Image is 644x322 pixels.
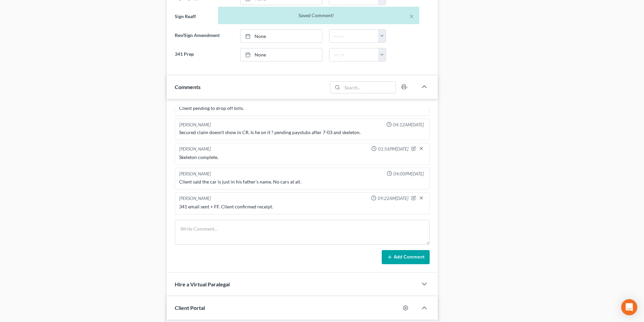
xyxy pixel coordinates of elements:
a: None [240,30,322,42]
div: Client pending to drop off bills. [179,105,425,112]
div: Skeleton complete. [179,154,425,161]
button: × [409,12,414,20]
label: Rev/Sign Amendment [171,29,237,43]
input: Search... [342,82,395,93]
div: 341 email sent + FF. Client confirmed receipt. [179,203,425,210]
label: 341 Prep [171,48,237,62]
span: 04:12AM[DATE] [393,122,424,128]
span: Comments [175,84,201,90]
a: None [240,48,322,61]
div: Client said the car is just in his father's name. No cars at all. [179,178,425,185]
button: Add Comment [382,250,430,264]
div: [PERSON_NAME] [179,195,211,202]
span: 04:00PM[DATE] [393,171,424,177]
span: Client Portal [175,305,205,311]
div: [PERSON_NAME] [179,122,211,128]
input: -- : -- [329,30,378,42]
span: 01:56PM[DATE] [378,146,409,152]
div: [PERSON_NAME] [179,171,211,177]
span: 09:22AM[DATE] [378,195,409,202]
span: Hire a Virtual Paralegal [175,281,230,287]
input: -- : -- [329,48,378,61]
div: [PERSON_NAME] [179,146,211,153]
div: Secured claim doesn't show in CR. Is he on it ? pending paystubs after 7-03 and skeleton. [179,129,425,136]
div: Open Intercom Messenger [621,299,637,315]
div: Saved Comment! [223,12,414,19]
